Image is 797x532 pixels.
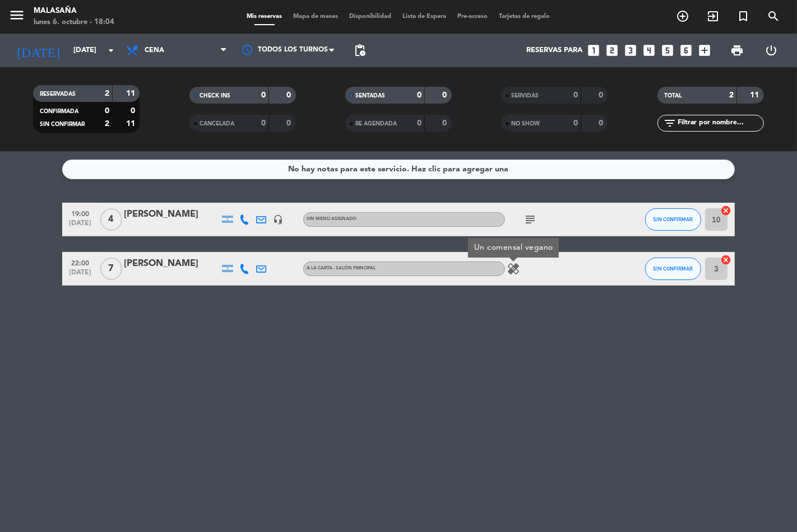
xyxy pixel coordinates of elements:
[397,13,452,20] span: Lista de Espera
[289,163,509,176] div: No hay notas para este servicio. Haz clic para agregar una
[511,121,540,127] span: NO SHOW
[8,7,25,27] button: menu
[679,43,693,58] i: looks_6
[261,119,266,127] strong: 0
[443,119,450,127] strong: 0
[66,269,94,282] span: [DATE]
[507,262,520,276] i: healing
[355,121,397,127] span: RE AGENDADA
[623,43,638,58] i: looks_3
[105,107,109,115] strong: 0
[200,121,234,127] span: CANCELADA
[720,205,731,216] i: cancel
[40,109,78,114] span: CONFIRMADA
[355,93,385,99] span: SENTADAS
[40,91,76,97] span: RESERVADAS
[676,10,689,23] i: add_circle_outline
[511,93,539,99] span: SERVIDAS
[664,93,682,99] span: TOTAL
[676,117,763,129] input: Filtrar por nombre...
[286,119,293,127] strong: 0
[443,91,450,99] strong: 0
[697,43,712,58] i: add_box
[452,13,494,20] span: Pre-acceso
[767,10,780,23] i: search
[34,6,114,17] div: Malasaña
[573,119,578,127] strong: 0
[66,220,94,232] span: [DATE]
[645,258,701,280] button: SIN CONFIRMAR
[100,258,122,280] span: 7
[706,10,720,23] i: exit_to_app
[586,43,601,58] i: looks_one
[145,46,164,54] span: Cena
[599,91,605,99] strong: 0
[605,43,619,58] i: looks_two
[526,46,582,55] span: Reservas para
[523,213,537,226] i: subject
[8,7,25,24] i: menu
[344,13,397,20] span: Disponibilidad
[642,43,656,58] i: looks_4
[417,119,421,127] strong: 0
[654,216,693,222] span: SIN CONFIRMAR
[736,10,750,23] i: turned_in_not
[126,120,137,128] strong: 11
[417,91,421,99] strong: 0
[654,265,693,272] span: SIN CONFIRMAR
[66,256,94,269] span: 22:00
[273,214,283,225] i: headset_mic
[242,13,288,20] span: Mis reservas
[720,254,731,265] i: cancel
[754,34,789,67] div: LOG OUT
[729,91,734,99] strong: 2
[261,91,266,99] strong: 0
[105,120,109,128] strong: 2
[200,93,230,99] span: CHECK INS
[34,17,114,28] div: lunes 6. octubre - 18:04
[288,13,344,20] span: Mapa de mesas
[353,44,367,57] span: pending_actions
[573,91,578,99] strong: 0
[66,207,94,220] span: 19:00
[599,119,605,127] strong: 0
[494,13,556,20] span: Tarjetas de regalo
[104,44,118,57] i: arrow_drop_down
[124,207,219,222] div: [PERSON_NAME]
[660,43,675,58] i: looks_5
[750,91,761,99] strong: 11
[468,238,559,258] div: Un comensal vegano
[126,90,137,97] strong: 11
[645,208,701,231] button: SIN CONFIRMAR
[131,107,137,115] strong: 0
[286,91,293,99] strong: 0
[8,38,68,63] i: [DATE]
[307,217,356,221] span: Sin menú asignado
[105,90,109,97] strong: 2
[764,44,778,57] i: power_settings_new
[307,266,376,270] span: A LA CARTA - Salón Principal
[730,44,744,57] span: print
[663,116,676,130] i: filter_list
[100,208,122,231] span: 4
[40,122,85,127] span: SIN CONFIRMAR
[124,256,219,271] div: [PERSON_NAME]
